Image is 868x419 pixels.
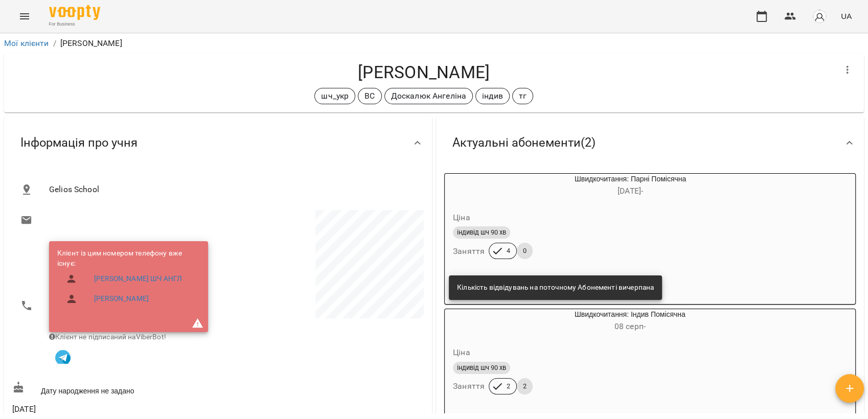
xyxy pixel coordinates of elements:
span: 2 [500,382,516,391]
div: Швидкочитання: Індив Помісячна [445,309,494,334]
h6: Заняття [453,379,485,393]
span: Клієнт не підписаний на ViberBot! [49,333,166,341]
p: тг [519,90,527,102]
span: індивід шч 90 хв [453,228,510,237]
span: [DATE] - [618,186,643,196]
div: Швидкочитання: Парні Помісячна [494,174,767,198]
span: Актуальні абонементи ( 2 ) [452,135,596,151]
ul: Клієнт із цим номером телефону вже існує: [57,248,200,313]
span: 2 [517,382,533,391]
div: Дату народження не задано [10,379,218,398]
h6: Заняття [453,244,485,259]
h4: [PERSON_NAME] [12,62,835,83]
img: avatar_s.png [812,9,827,24]
button: Швидкочитання: Індив Помісячна08 серп- Цінаіндивід шч 90 хвЗаняття22 [445,309,766,407]
p: індив [482,90,503,102]
span: 08 серп - [614,321,646,331]
p: шч_укр [321,90,349,102]
div: шч_укр [314,88,355,104]
div: Швидкочитання: Парні Помісячна [445,174,494,198]
div: Швидкочитання: Індив Помісячна [494,309,766,334]
p: [PERSON_NAME] [60,37,122,50]
li: / [53,37,56,50]
a: [PERSON_NAME] ШЧ АНГЛ [94,274,182,284]
span: For Business [49,21,100,28]
img: Telegram [55,350,71,365]
button: Menu [12,4,37,29]
button: UA [837,7,856,26]
span: UA [841,11,852,21]
div: Доскалюк Ангеліна [384,88,473,104]
span: [DATE] [12,403,216,415]
button: Швидкочитання: Парні Помісячна[DATE]- Цінаіндивід шч 90 хвЗаняття40 [445,174,767,271]
nav: breadcrumb [4,37,864,50]
h6: Ціна [453,345,470,360]
div: ВС [358,88,381,104]
h6: Ціна [453,211,470,225]
p: Доскалюк Ангеліна [391,90,467,102]
span: Gelios School [49,183,416,196]
a: Мої клієнти [4,38,49,48]
span: Інформація про учня [20,135,138,151]
span: 4 [500,246,516,255]
button: Клієнт підписаний на VooptyBot [49,342,77,370]
div: Інформація про учня [4,117,432,169]
span: 0 [517,246,533,255]
div: Актуальні абонементи(2) [436,117,864,169]
img: Voopty Logo [49,5,100,20]
div: індив [475,88,510,104]
span: індивід шч 90 хв [453,363,510,373]
a: [PERSON_NAME] [94,294,149,304]
div: Кількість відвідувань на поточному Абонементі вичерпана [457,278,654,297]
div: тг [512,88,533,104]
p: ВС [364,90,375,102]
